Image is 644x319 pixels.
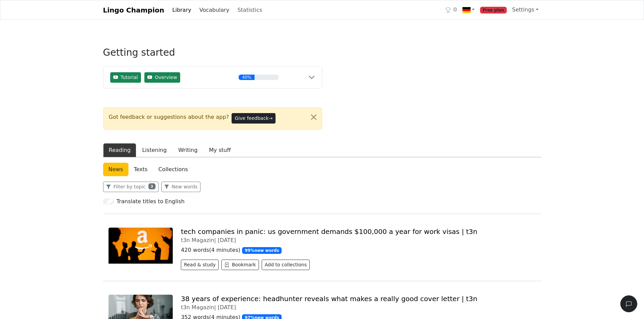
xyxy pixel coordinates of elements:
div: t3n Magazin | [181,304,535,311]
a: Collections [153,163,193,176]
a: Lingo Champion [103,3,164,17]
img: de.svg [462,6,471,14]
p: 420 words ( 4 minutes ) [181,246,535,254]
button: Writing [172,143,203,157]
span: Got feedback or suggestions about the app? [109,113,229,121]
a: Settings [509,3,541,17]
button: New words [161,182,201,192]
span: Free plan [480,7,507,14]
button: Read & study [181,260,219,270]
div: t3n Magazin | [181,237,535,243]
a: Read & study [181,263,221,269]
button: Give feedback→ [232,113,276,124]
button: My stuff [203,143,236,157]
a: News [103,163,128,176]
a: 0 [443,3,460,17]
span: Overview [155,74,177,81]
button: TutorialOverview40% [103,67,322,88]
button: Close alert [306,108,322,127]
a: Free plan [477,3,509,17]
span: Tutorial [121,74,138,81]
span: [DATE] [218,237,236,243]
button: Overview [144,72,180,83]
button: Tutorial [110,72,141,83]
button: Bookmark [221,260,259,270]
a: 38 years of experience: headhunter reveals what makes a really good cover letter | t3n [181,295,477,303]
a: Library [170,3,194,17]
a: Statistics [235,3,265,17]
span: 0 [453,6,457,14]
button: Add to collections [262,260,310,270]
img: amazon-mittleres-management-entlassung-plan.jpg [109,228,173,264]
h6: Translate titles to English [117,198,185,205]
a: Vocabulary [197,3,232,17]
h3: Getting started [103,47,322,64]
button: Listening [136,143,172,157]
div: 40% [239,75,255,80]
span: 3 [148,183,156,189]
span: [DATE] [218,304,236,311]
button: Reading [103,143,137,157]
span: 99 % new words [242,247,282,254]
a: tech companies in panic: us government demands $100,000 a year for work visas | t3n [181,228,477,236]
button: Filter by topic3 [103,182,159,192]
a: Texts [128,163,153,176]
